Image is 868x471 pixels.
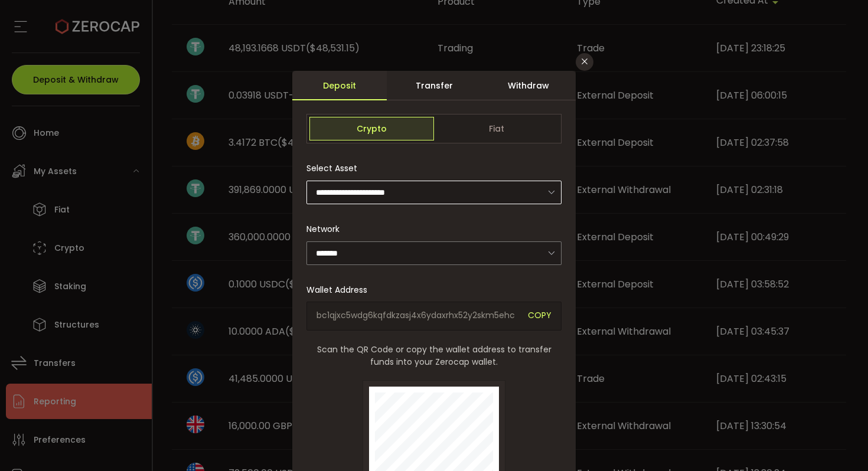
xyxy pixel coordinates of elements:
[292,71,387,100] div: Deposit
[576,53,593,71] button: Close
[528,309,552,323] span: COPY
[306,162,364,174] label: Select Asset
[481,71,576,100] div: Withdraw
[727,344,868,471] iframe: Chat Widget
[306,344,562,368] span: Scan the QR Code or copy the wallet address to transfer funds into your Zerocap wallet.
[306,284,374,296] label: Wallet Address
[316,309,519,323] span: bc1qjxc5wdg6kqfdkzasj4x6ydaxrhx52y2skm5ehc
[387,71,481,100] div: Transfer
[309,117,434,140] span: Crypto
[434,117,559,140] span: Fiat
[306,223,347,235] label: Network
